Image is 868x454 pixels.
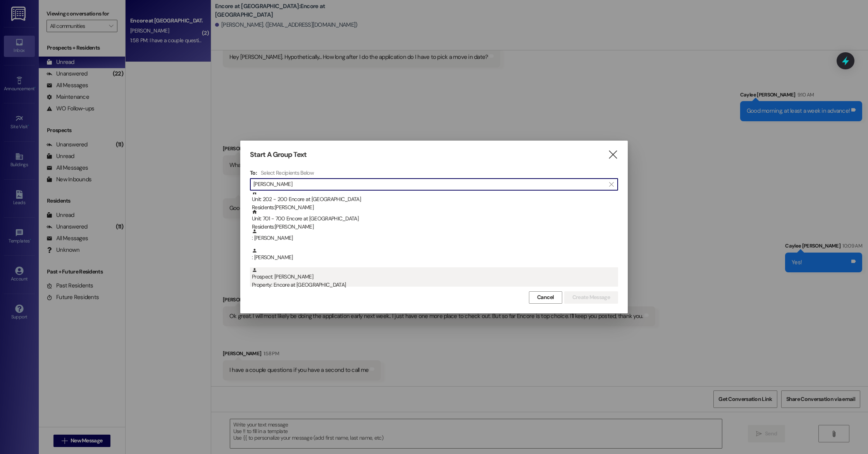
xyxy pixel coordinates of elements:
[252,248,618,261] div: : [PERSON_NAME]
[250,267,618,287] div: Prospect: [PERSON_NAME]Property: Encore at [GEOGRAPHIC_DATA]
[252,281,618,289] div: Property: Encore at [GEOGRAPHIC_DATA]
[609,181,613,187] i: 
[252,203,618,212] div: Residents: [PERSON_NAME]
[250,229,618,248] div: : [PERSON_NAME]
[608,151,618,159] i: 
[252,229,618,242] div: : [PERSON_NAME]
[564,291,618,304] button: Create Message
[529,291,562,304] button: Cancel
[250,209,618,229] div: Unit: 701 - 700 Encore at [GEOGRAPHIC_DATA]Residents:[PERSON_NAME]
[252,223,618,231] div: Residents: [PERSON_NAME]
[261,169,314,176] h4: Select Recipients Below
[250,169,257,176] h3: To:
[252,190,618,212] div: Unit: 202 - 200 Encore at [GEOGRAPHIC_DATA]
[250,248,618,267] div: : [PERSON_NAME]
[250,190,618,209] div: Unit: 202 - 200 Encore at [GEOGRAPHIC_DATA]Residents:[PERSON_NAME]
[537,293,554,301] span: Cancel
[253,179,605,190] input: Search for any contact or apartment
[252,267,618,289] div: Prospect: [PERSON_NAME]
[572,293,610,301] span: Create Message
[605,179,618,190] button: Clear text
[250,150,307,159] h3: Start A Group Text
[252,209,618,231] div: Unit: 701 - 700 Encore at [GEOGRAPHIC_DATA]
